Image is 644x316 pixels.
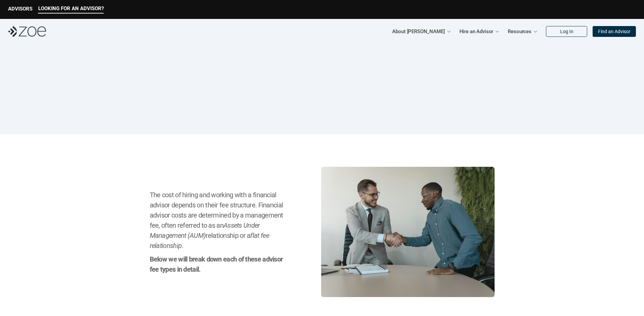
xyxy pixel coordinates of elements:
[593,26,636,37] a: Find an Advisor
[150,254,287,274] h2: Below we will break down each of these advisor fee types in detail.
[150,221,261,240] em: Assets Under Management (AUM)
[150,190,287,251] h2: The cost of hiring and working with a financial advisor depends on their fee structure. Financial...
[598,29,630,35] p: Find an Advisor
[560,29,573,35] p: Log In
[38,5,104,12] p: LOOKING FOR AN ADVISOR?
[392,26,445,37] p: About [PERSON_NAME]
[459,26,494,37] p: Hire an Advisor
[163,78,481,100] h1: How Much Does a Financial Advisor Cost?
[546,26,587,37] a: Log In
[150,231,271,250] em: flat fee relationship
[8,6,32,12] p: ADVISORS
[508,26,531,37] p: Resources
